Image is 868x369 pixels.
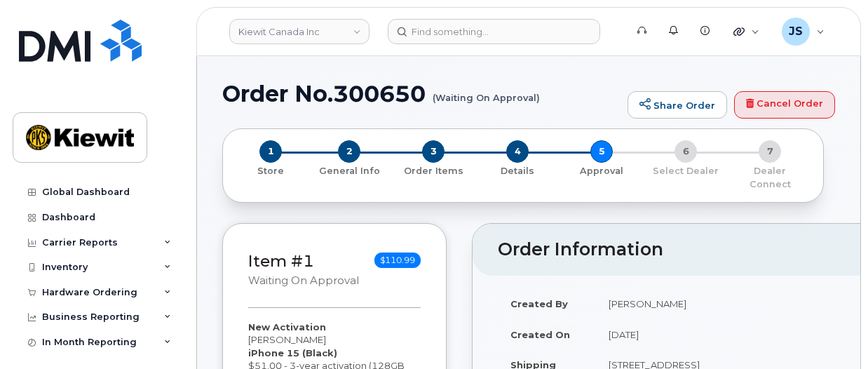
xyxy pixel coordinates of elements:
p: Order Items [397,165,470,177]
span: 3 [422,140,445,163]
h1: Order No.300650 [222,81,621,106]
strong: Created On [510,329,570,340]
small: Waiting On Approval [248,274,359,287]
a: 1 Store [234,163,307,177]
span: 4 [506,140,529,163]
small: (Waiting On Approval) [433,81,540,103]
strong: iPhone 15 (Black) [248,347,337,358]
strong: New Activation [248,321,326,333]
a: 3 Order Items [391,163,475,177]
p: Details [481,165,554,177]
span: 2 [338,140,360,163]
span: $110.99 [374,253,421,268]
a: Cancel Order [734,91,835,119]
a: 2 General Info [307,163,391,177]
span: 1 [259,140,282,163]
p: General Info [313,165,386,177]
strong: Created By [510,298,568,309]
a: 4 Details [475,163,560,177]
a: Item #1 [248,251,314,271]
a: Share Order [628,91,727,119]
iframe: Messenger Launcher [807,308,857,358]
p: Store [240,165,301,177]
